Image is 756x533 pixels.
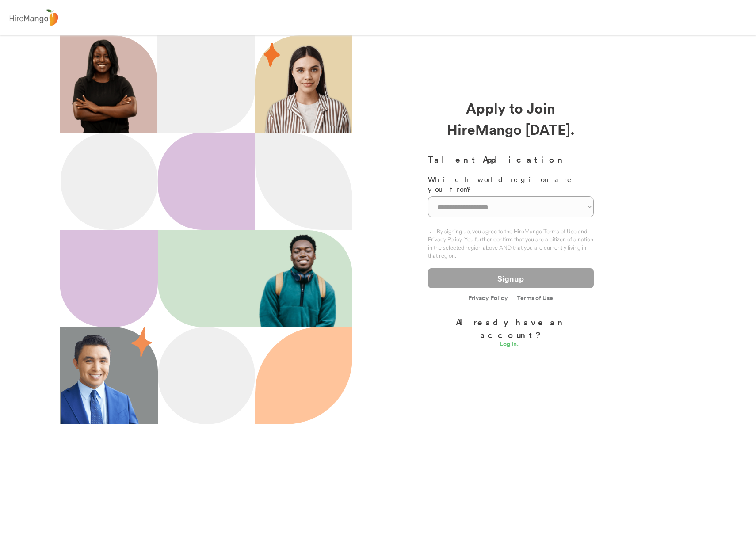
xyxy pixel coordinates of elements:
[264,44,352,133] img: hispanic%20woman.png
[428,97,594,140] div: Apply to Join HireMango [DATE].
[428,153,594,166] h3: Talent Application
[61,327,140,424] img: smiling-businessman-with-touchpad_1098-235.png
[428,228,593,259] label: By signing up, you agree to the HireMango Terms of Use and Privacy Policy. You further confirm th...
[264,43,280,67] img: 29
[428,175,594,194] div: Which world region are you from?
[428,268,594,288] button: Signup
[428,316,594,341] div: Already have an account?
[500,341,522,350] a: Log In.
[517,295,553,301] a: Terms of Use
[468,295,508,302] a: Privacy Policy
[131,327,152,357] img: 55
[61,133,158,230] img: Ellipse%2012
[158,327,255,424] img: Ellipse%2013
[7,8,61,28] img: logo%20-%20hiremango%20gray.png
[61,35,148,133] img: 200x220.png
[256,231,345,327] img: 202x218.png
